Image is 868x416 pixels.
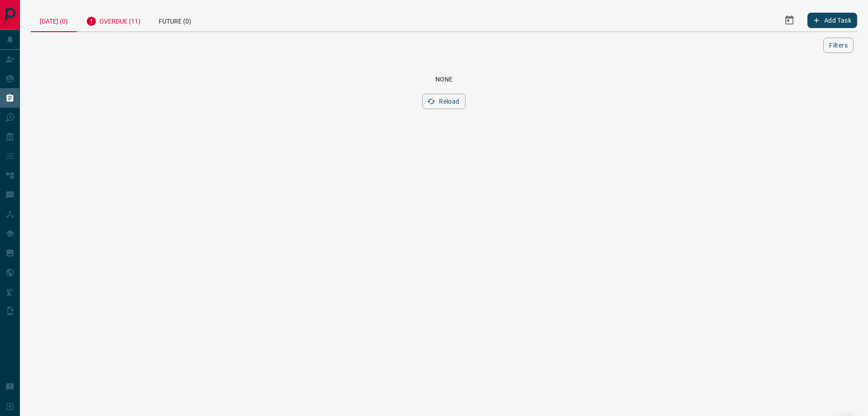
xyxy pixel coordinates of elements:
div: Future (0) [150,9,200,31]
div: [DATE] (0) [31,9,77,32]
button: Add Task [807,13,857,28]
button: Select Date Range [778,10,800,31]
div: None [42,76,846,83]
button: Reload [422,94,465,109]
button: Filters [823,38,854,53]
div: Overdue (11) [77,9,150,31]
